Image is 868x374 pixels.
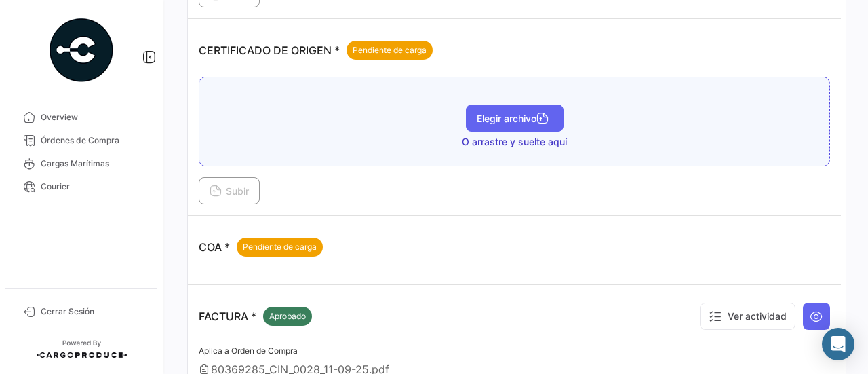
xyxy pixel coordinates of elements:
[11,129,152,152] a: Órdenes de Compra
[41,181,146,193] span: Courier
[199,307,312,326] p: FACTURA *
[41,305,146,318] span: Cerrar Sesión
[477,113,553,124] span: Elegir archivo
[47,16,115,84] img: powered-by.png
[199,177,260,204] button: Subir
[353,44,427,56] span: Pendiente de carga
[41,157,146,170] span: Cargas Marítimas
[199,238,323,257] p: COA *
[466,105,564,132] button: Elegir archivo
[11,175,152,198] a: Courier
[210,185,249,197] span: Subir
[822,328,854,360] div: Abrir Intercom Messenger
[41,111,146,124] span: Overview
[11,106,152,129] a: Overview
[243,241,317,253] span: Pendiente de carga
[269,310,306,322] span: Aprobado
[199,41,433,60] p: CERTIFICADO DE ORIGEN *
[41,134,146,147] span: Órdenes de Compra
[462,135,567,149] span: O arrastre y suelte aquí
[199,345,298,356] span: Aplica a Orden de Compra
[11,152,152,175] a: Cargas Marítimas
[700,303,795,330] button: Ver actividad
